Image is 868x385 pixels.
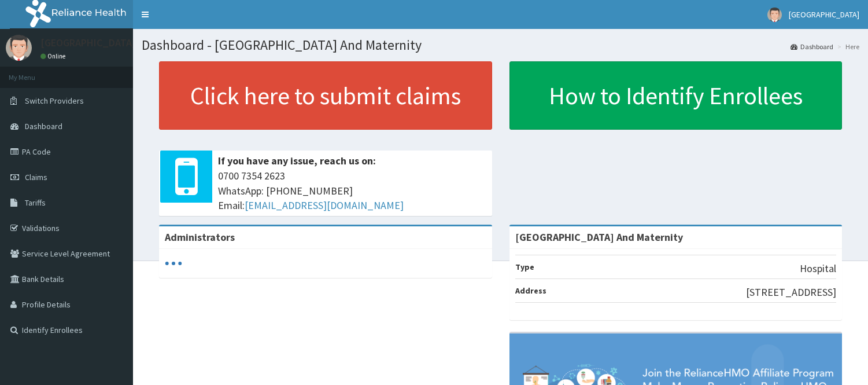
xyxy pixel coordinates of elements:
span: Tariffs [25,197,46,208]
p: [STREET_ADDRESS] [746,285,836,300]
a: [EMAIL_ADDRESS][DOMAIN_NAME] [245,199,404,212]
span: [GEOGRAPHIC_DATA] [789,9,859,20]
svg: audio-loading [165,255,182,272]
b: If you have any issue, reach us on: [218,154,376,167]
span: Claims [25,172,47,182]
p: [GEOGRAPHIC_DATA] [40,38,136,48]
img: User Image [6,35,32,61]
span: Dashboard [25,121,62,131]
b: Address [515,285,546,296]
h1: Dashboard - [GEOGRAPHIC_DATA] And Maternity [142,38,859,53]
img: User Image [767,8,782,22]
p: Hospital [800,261,836,276]
span: 0700 7354 2623 WhatsApp: [PHONE_NUMBER] Email: [218,168,486,213]
b: Type [515,262,534,272]
li: Here [834,42,859,52]
a: Click here to submit claims [159,61,492,130]
a: Online [40,52,68,60]
a: Dashboard [791,42,833,52]
b: Administrators [165,230,235,244]
strong: [GEOGRAPHIC_DATA] And Maternity [515,230,683,244]
span: Switch Providers [25,96,84,106]
a: How to Identify Enrollees [509,61,843,130]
